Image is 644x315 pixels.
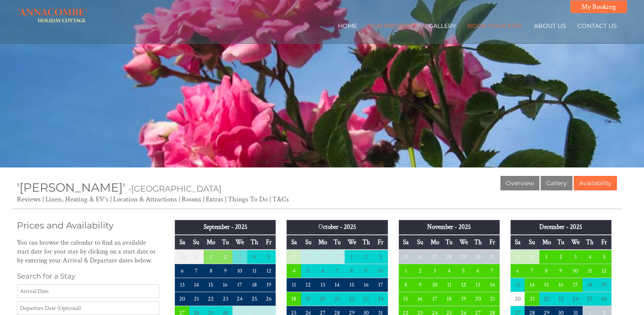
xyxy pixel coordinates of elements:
td: 11 [442,278,456,292]
td: 13 [510,278,525,292]
td: 17 [232,278,247,292]
td: 9 [218,264,232,278]
a: T&Cs [272,195,289,204]
td: 4 [583,250,597,264]
td: 15 [345,278,359,292]
td: 20 [315,292,330,306]
th: Tu [330,235,344,250]
td: 17 [373,278,388,292]
td: 24 [568,292,583,306]
a: Book Your Stay [467,22,522,30]
th: Tu [554,235,568,250]
td: 4 [442,264,456,278]
td: 15 [204,278,218,292]
td: 29 [456,250,471,264]
td: 20 [471,292,485,306]
td: 23 [554,292,568,306]
a: About Us [534,22,566,30]
td: 21 [525,292,539,306]
td: 10 [568,264,583,278]
a: My Booking [570,0,627,13]
th: Mo [427,235,442,250]
th: Mo [315,235,330,250]
td: 22 [204,292,218,306]
td: 11 [287,278,301,292]
td: 24 [373,292,388,306]
th: We [345,235,359,250]
a: Home [338,22,357,30]
th: Fr [597,235,611,250]
td: 26 [413,250,427,264]
td: 8 [345,264,359,278]
td: 30 [175,250,189,264]
th: Th [247,235,262,250]
th: Fr [262,235,276,250]
th: We [456,235,471,250]
td: 15 [539,278,554,292]
th: Tu [218,235,232,250]
td: 3 [232,250,247,264]
img: Annacombe [12,8,90,24]
td: 14 [485,278,500,292]
th: Sa [510,235,525,250]
th: Su [413,235,427,250]
a: Prices and Availability [17,220,159,231]
td: 9 [413,278,427,292]
th: September - 2025 [175,220,276,234]
td: 9 [554,264,568,278]
td: 13 [175,278,189,292]
th: October - 2025 [287,220,388,234]
a: Contact Us [578,22,617,30]
td: 17 [568,278,583,292]
td: 19 [456,292,471,306]
td: 16 [359,278,373,292]
td: 7 [485,264,500,278]
a: Things To Do [228,195,268,204]
th: We [232,235,247,250]
td: 5 [262,250,276,264]
td: 19 [301,292,315,306]
td: 2 [554,250,568,264]
td: 12 [597,264,611,278]
td: 6 [175,264,189,278]
td: 15 [398,292,413,306]
th: Tu [442,235,456,250]
th: December - 2025 [510,220,611,234]
th: Th [583,235,597,250]
td: 12 [262,264,276,278]
td: 31 [189,250,204,264]
input: Arrival Date [17,284,159,298]
td: 27 [427,250,442,264]
td: 8 [539,264,554,278]
td: 7 [330,264,344,278]
td: 4 [247,250,262,264]
th: Su [301,235,315,250]
a: Availability [574,176,617,190]
th: Su [189,235,204,250]
td: 31 [485,250,500,264]
td: 27 [287,250,301,264]
p: You can browse the calendar to find an available start date for your stay by clicking on a start ... [17,238,159,265]
td: 1 [398,264,413,278]
a: Reviews [17,195,41,204]
td: 16 [413,292,427,306]
td: 9 [359,264,373,278]
th: Mo [204,235,218,250]
td: 2 [218,250,232,264]
td: 13 [315,278,330,292]
td: 6 [510,264,525,278]
td: 14 [330,278,344,292]
td: 23 [359,292,373,306]
td: 14 [525,278,539,292]
td: 25 [247,292,262,306]
td: 29 [510,250,525,264]
a: Location & Attractions [113,195,177,204]
td: 22 [345,292,359,306]
td: 19 [597,278,611,292]
td: 2 [359,250,373,264]
a: '[PERSON_NAME]' [17,180,128,195]
td: 18 [247,278,262,292]
td: 19 [262,278,276,292]
td: 13 [471,278,485,292]
th: Fr [373,235,388,250]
